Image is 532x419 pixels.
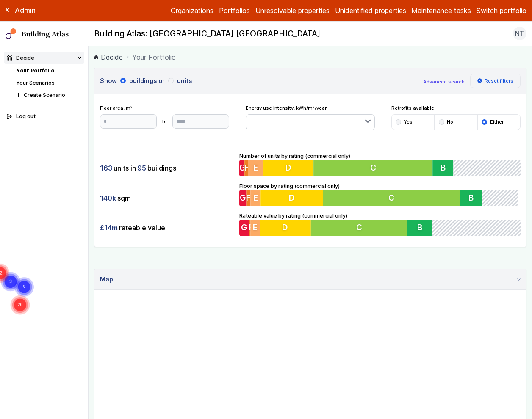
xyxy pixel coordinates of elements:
[219,6,250,16] a: Portfolios
[239,160,244,176] button: G
[100,220,234,236] div: rateable value
[100,193,116,203] span: 140k
[4,110,84,123] button: Log out
[261,190,324,206] button: D
[16,67,54,74] a: Your Portfolio
[246,193,251,203] span: F
[14,89,84,101] button: Create Scenario
[289,193,295,203] span: D
[239,190,247,206] button: G
[132,52,176,62] span: Your Portfolio
[411,6,471,16] a: Maintenance tasks
[407,220,432,236] button: B
[100,105,230,128] div: Floor area, m²
[513,27,526,40] button: NT
[4,52,84,64] summary: Decide
[249,223,253,233] span: F
[239,152,521,176] div: Number of units by rating (commercial only)
[100,76,418,85] h3: Show
[6,28,17,39] img: main-0bbd2752.svg
[240,193,246,203] span: G
[239,220,249,236] button: G
[432,160,453,176] button: B
[241,223,247,233] span: G
[7,54,34,62] div: Decide
[239,182,521,207] div: Floor space by rating (commercial only)
[255,6,330,16] a: Unresolvable properties
[285,163,291,173] span: D
[423,78,465,85] button: Advanced search
[253,163,258,173] span: E
[260,220,311,236] button: D
[471,193,476,203] span: B
[94,269,526,290] summary: Map
[390,193,396,203] span: C
[100,163,112,173] span: 163
[100,114,230,129] form: to
[253,193,258,203] span: E
[94,28,320,39] h2: Building Atlas: [GEOGRAPHIC_DATA] [GEOGRAPHIC_DATA]
[356,223,362,233] span: C
[250,220,260,236] button: E
[249,220,250,236] button: F
[244,160,248,176] button: F
[239,163,246,173] span: G
[239,212,521,236] div: Rateable value by rating (commercial only)
[313,160,432,176] button: C
[311,220,407,236] button: C
[137,163,146,173] span: 95
[100,223,118,232] span: £14m
[248,160,263,176] button: E
[263,160,313,176] button: D
[253,223,258,233] span: E
[417,223,422,233] span: B
[250,190,260,206] button: E
[370,163,376,173] span: C
[246,105,375,130] div: Energy use intensity, kWh/m²/year
[282,223,288,233] span: D
[16,80,55,86] a: Your Scenarios
[324,190,462,206] button: C
[462,190,484,206] button: B
[171,6,213,16] a: Organizations
[246,190,250,206] button: F
[470,74,521,88] button: Reset filters
[477,6,526,16] button: Switch portfolio
[391,105,521,111] span: Retrofits available
[515,28,524,39] span: NT
[94,52,123,62] a: Decide
[100,190,234,206] div: sqm
[100,160,234,176] div: units in buildings
[244,163,249,173] span: F
[441,163,446,173] span: B
[335,6,406,16] a: Unidentified properties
